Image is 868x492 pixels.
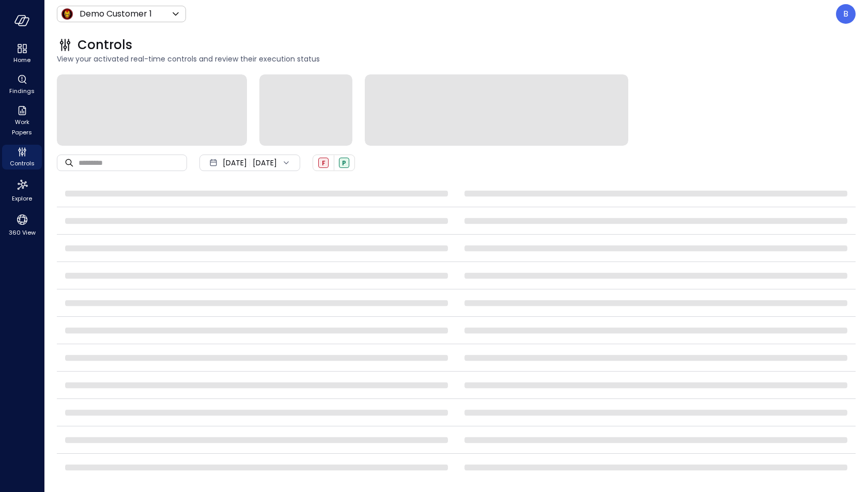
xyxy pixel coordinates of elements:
span: Findings [9,86,35,96]
p: B [843,8,848,20]
span: Controls [78,37,132,53]
div: Failed [318,158,329,168]
div: Passed [339,158,349,168]
span: P [342,159,346,167]
span: Home [13,55,30,65]
p: Demo Customer 1 [80,8,152,20]
span: Work Papers [6,117,38,137]
span: Controls [10,158,35,168]
span: 360 View [9,227,36,238]
div: Explore [2,176,42,205]
div: 360 View [2,211,42,239]
div: Controls [2,145,42,170]
span: F [322,159,326,167]
img: Icon [61,8,73,20]
div: Boaz [836,4,856,24]
div: Work Papers [2,103,42,139]
span: Explore [12,193,32,204]
div: Findings [2,72,42,97]
span: View your activated real-time controls and review their execution status [57,53,856,65]
span: [DATE] [223,157,247,168]
div: Home [2,41,42,66]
